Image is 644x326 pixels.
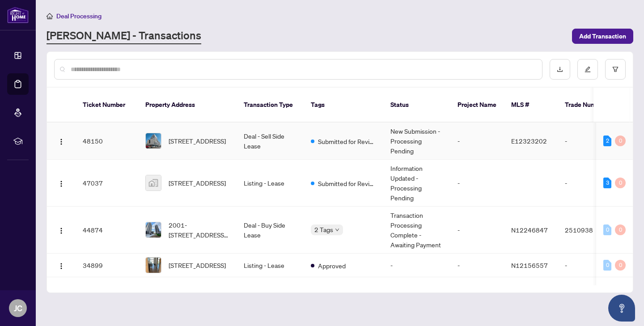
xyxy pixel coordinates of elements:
td: 2510938 [558,207,620,254]
span: filter [612,66,619,72]
span: JC [14,302,22,314]
span: 2001-[STREET_ADDRESS][PERSON_NAME][PERSON_NAME] [169,220,229,240]
img: Logo [58,138,65,145]
td: - [558,123,620,160]
img: Logo [58,227,65,234]
th: Status [383,88,450,123]
span: [STREET_ADDRESS] [169,178,226,188]
span: [STREET_ADDRESS] [169,136,226,146]
button: filter [605,59,626,80]
td: - [450,160,504,207]
td: Deal - Buy Side Lease [237,207,304,254]
img: thumbnail-img [146,175,161,191]
button: edit [577,59,598,80]
td: - [383,254,450,277]
td: - [558,254,620,277]
span: Deal Processing [56,12,102,20]
button: download [550,59,570,80]
th: Transaction Type [237,88,304,123]
th: Ticket Number [76,88,138,123]
th: Tags [304,88,383,123]
span: home [47,13,53,19]
td: Listing - Lease [237,160,304,207]
span: download [557,66,563,72]
img: logo [7,7,29,23]
button: Add Transaction [572,29,633,44]
span: 2 Tags [314,224,333,235]
td: Information Updated - Processing Pending [383,160,450,207]
div: 3 [603,178,611,188]
button: Logo [54,258,68,272]
div: 2 [603,135,611,146]
td: 47037 [76,160,138,207]
th: Project Name [450,88,504,123]
button: Logo [54,134,68,148]
td: 34899 [76,254,138,277]
div: 0 [615,260,626,271]
div: 0 [615,135,626,146]
button: Logo [54,176,68,190]
a: [PERSON_NAME] - Transactions [47,28,201,44]
td: - [450,207,504,254]
span: Submitted for Review [318,178,376,188]
div: 0 [603,224,611,235]
td: Transaction Processing Complete - Awaiting Payment [383,207,450,254]
div: 0 [615,178,626,188]
td: New Submission - Processing Pending [383,123,450,160]
img: Logo [58,262,65,270]
div: 0 [615,224,626,235]
td: Listing - Lease [237,254,304,277]
td: - [558,160,620,207]
span: Add Transaction [579,29,626,43]
span: [STREET_ADDRESS] [169,260,226,270]
th: Trade Number [558,88,620,123]
div: 0 [603,260,611,271]
td: Deal - Sell Side Lease [237,123,304,160]
img: Logo [58,180,65,187]
span: N12156557 [511,261,548,269]
td: - [450,254,504,277]
td: 44874 [76,207,138,254]
img: thumbnail-img [146,133,161,148]
span: Approved [318,261,346,271]
button: Logo [54,223,68,237]
th: MLS # [504,88,558,123]
span: down [335,228,339,232]
span: E12323202 [511,137,547,145]
img: thumbnail-img [146,222,161,237]
span: Submitted for Review [318,136,376,146]
span: N12246847 [511,226,548,234]
th: Property Address [138,88,237,123]
button: Open asap [608,295,635,322]
td: - [450,123,504,160]
img: thumbnail-img [146,258,161,273]
span: edit [585,66,591,72]
td: 48150 [76,123,138,160]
